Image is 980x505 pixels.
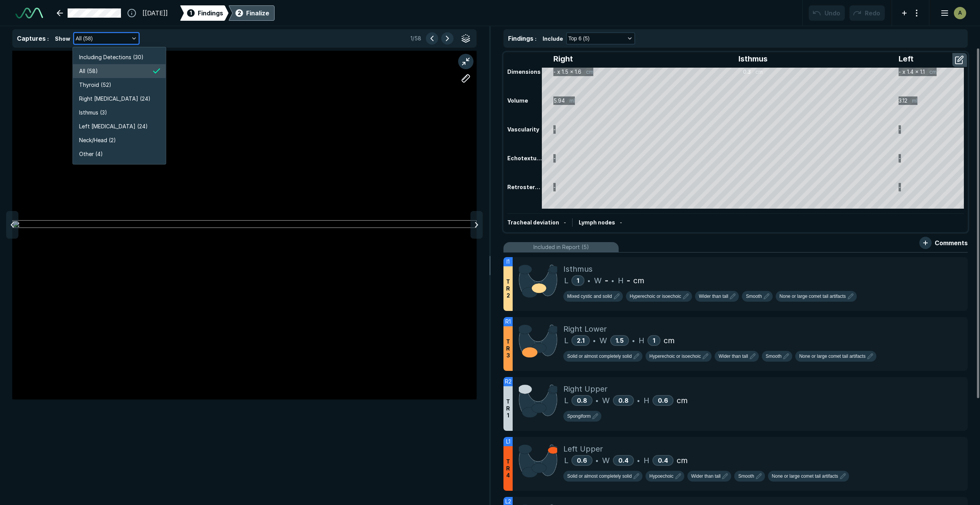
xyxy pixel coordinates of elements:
span: - [627,275,630,286]
span: L [564,335,568,346]
span: H [644,395,649,406]
span: [[DATE]] [142,8,168,18]
span: cm [677,395,688,406]
span: All (58) [76,34,93,43]
span: Right Upper [563,383,608,395]
span: T R 4 [506,458,510,479]
div: avatar-name [954,7,966,19]
span: Top 6 (5) [568,34,589,43]
div: 1Findings [180,5,228,21]
span: • [632,336,635,345]
span: 0.8 [577,397,587,404]
span: None or large comet tail artifacts [799,353,866,360]
span: Smooth [746,293,761,300]
span: 0.6 [577,457,587,464]
span: Other (4) [79,150,103,158]
span: R2 [505,377,512,386]
span: • [637,456,640,465]
img: 9A7M5OAAAABklEQVQDAF+8mudciGalAAAAAElFTkSuQmCC [519,323,557,357]
img: See-Mode Logo [15,8,43,18]
span: Included in Report (5) [533,243,589,251]
span: Thyroid (52) [79,81,111,89]
button: Redo [849,5,885,21]
span: Left Upper [563,443,603,455]
span: 1.5 [616,337,624,344]
img: yPrO2kAAAAGSURBVAMA3wGclOMBOt0AAAAASUVORK5CYII= [519,443,557,477]
li: R2TR1Right UpperL0.8•W0.8•H0.6cm [503,377,968,431]
span: 0.4 [618,457,629,464]
span: • [637,396,640,405]
span: None or large comet tail artifacts [772,473,838,480]
span: Spongiform [567,413,591,420]
span: : [535,35,536,42]
span: 1 [577,277,579,284]
span: H [639,335,644,346]
span: Findings [198,8,223,18]
span: Solid or almost completely solid [567,353,632,360]
span: 2.1 [577,337,584,344]
img: Y3vjmgAAAAZJREFUAwDkbUKjIuA6pwAAAABJRU5ErkJggg== [519,383,557,417]
span: R1 [505,317,511,326]
div: Finalize [246,8,269,18]
span: - [620,219,622,226]
span: L [564,395,568,406]
span: L1 [506,437,510,446]
span: cm [633,275,644,286]
li: R1TR3Right LowerL2.1•W1.5•H1cm [503,317,968,371]
span: Wider than tall [699,293,728,300]
span: Including Detections (30) [79,53,144,61]
span: I1 [507,257,510,266]
span: 1 [653,337,655,344]
span: Findings [508,35,533,42]
span: T R 1 [506,398,510,419]
span: L [564,455,568,466]
span: Hypoechoic [649,473,674,480]
span: Tracheal deviation [507,219,559,226]
span: 2 [238,9,241,17]
span: T R 2 [506,278,510,299]
span: W [602,395,610,406]
span: Mixed cystic and solid [567,293,612,300]
span: A [958,9,962,17]
button: avatar-name [935,5,968,21]
span: Left [MEDICAL_DATA] (24) [79,122,148,131]
span: • [611,276,614,285]
button: Undo [809,5,845,21]
img: 70KjqhCT7AAAAABJRU5ErkJggg== [519,263,557,297]
span: - [564,219,566,226]
span: H [644,455,649,466]
span: Right [MEDICAL_DATA] (24) [79,95,151,103]
span: T R 3 [506,338,510,359]
span: All (58) [79,67,98,75]
span: Comments [935,238,968,248]
span: Neck/Head (2) [79,136,116,145]
li: I1TR2IsthmusL1•W-•H-cm [503,257,968,311]
li: L1TR4Left UpperL0.6•W0.4•H0.4cm [503,437,968,491]
span: cm [677,455,688,466]
span: Captures [17,35,46,42]
span: L [564,275,568,286]
span: 0.6 [658,397,668,404]
span: 1 [190,9,192,17]
span: H [618,275,624,286]
span: Lymph nodes [579,219,615,226]
span: • [596,456,598,465]
div: 2Finalize [228,5,275,21]
span: Hyperechoic or isoechoic [630,293,681,300]
span: • [596,396,598,405]
span: Show [55,35,70,43]
span: W [599,335,607,346]
span: Wider than tall [718,353,748,360]
span: Include [543,35,563,43]
span: Isthmus [563,263,593,275]
span: Smooth [766,353,781,360]
span: - [605,275,608,286]
span: W [594,275,602,286]
span: Hyperechoic or isoechoic [649,353,701,360]
span: Wider than tall [691,473,721,480]
span: 0.4 [658,457,668,464]
span: Solid or almost completely solid [567,473,632,480]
